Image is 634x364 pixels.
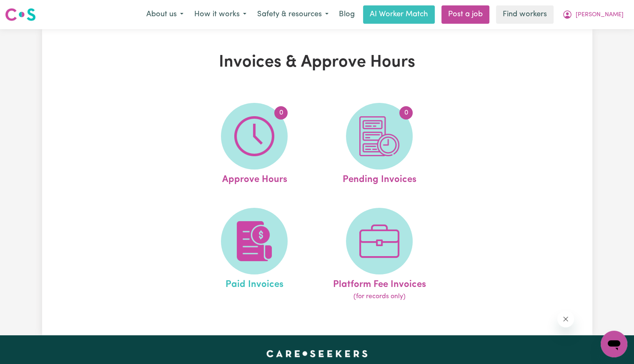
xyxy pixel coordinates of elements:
[353,292,406,302] span: (for records only)
[266,350,368,357] a: Careseekers home page
[557,311,574,327] iframe: Close message
[189,6,252,23] button: How it works
[333,274,426,292] span: Platform Fee Invoices
[496,5,554,24] a: Find workers
[576,10,624,20] span: [PERSON_NAME]
[334,5,360,24] a: Blog
[601,331,627,357] iframe: Button to launch messaging window
[139,52,496,72] h1: Invoices & Approve Hours
[319,103,439,187] a: Pending Invoices
[363,5,435,24] a: AI Worker Match
[252,6,334,23] button: Safety & resources
[194,208,314,302] a: Paid Invoices
[557,6,629,23] button: My Account
[222,170,287,187] span: Approve Hours
[5,7,36,22] img: Careseekers logo
[274,106,288,120] span: 0
[226,274,283,292] span: Paid Invoices
[343,170,416,187] span: Pending Invoices
[399,106,413,120] span: 0
[194,103,314,187] a: Approve Hours
[5,5,36,24] a: Careseekers logo
[441,5,489,24] a: Post a job
[141,6,189,23] button: About us
[319,208,439,302] a: Platform Fee Invoices(for records only)
[5,6,50,12] span: Need any help?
